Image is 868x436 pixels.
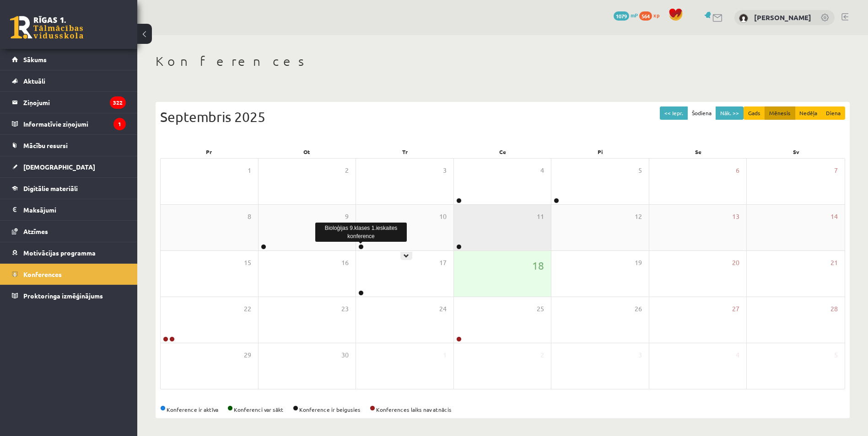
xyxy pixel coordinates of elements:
[12,135,126,156] a: Mācību resursi
[439,258,447,268] span: 17
[716,106,744,120] button: Nāk. >>
[660,106,688,120] button: << Iepr.
[341,258,349,268] span: 16
[443,165,447,175] span: 3
[341,350,349,360] span: 30
[341,304,349,314] span: 23
[830,304,838,314] span: 28
[639,11,652,21] span: 564
[732,212,739,222] span: 13
[736,165,739,175] span: 6
[439,212,447,222] span: 10
[23,55,47,64] span: Sākums
[160,405,845,414] div: Konference ir aktīva Konferenci var sākt Konference ir beigusies Konferences laiks nav atnācis
[614,11,629,21] span: 1079
[12,156,126,177] a: [DEMOGRAPHIC_DATA]
[638,350,642,360] span: 3
[439,304,447,314] span: 24
[345,165,349,175] span: 2
[12,242,126,263] a: Motivācijas programma
[732,304,739,314] span: 27
[540,165,544,175] span: 4
[765,106,795,120] button: Mēnesis
[110,96,126,109] i: 322
[113,118,126,130] i: 1
[160,145,258,158] div: Pr
[244,258,251,268] span: 15
[23,199,126,220] legend: Maksājumi
[732,258,739,268] span: 20
[754,13,811,22] a: [PERSON_NAME]
[12,285,126,306] a: Proktoringa izmēģinājums
[12,199,126,220] a: Maksājumi
[244,350,251,360] span: 29
[356,145,454,158] div: Tr
[12,178,126,199] a: Digitālie materiāli
[12,49,126,70] a: Sākums
[649,145,747,158] div: Se
[160,106,845,127] div: Septembris 2025
[12,221,126,242] a: Atzīmes
[653,11,659,19] span: xp
[639,11,664,19] a: 564 xp
[23,249,96,257] span: Motivācijas programma
[23,77,45,85] span: Aktuāli
[687,106,716,120] button: Šodiena
[244,304,251,314] span: 22
[830,258,838,268] span: 21
[744,106,765,120] button: Gads
[23,184,78,192] span: Digitālie materiāli
[635,212,642,222] span: 12
[315,223,407,242] div: Bioloģijas 9.klases 1.ieskaites konference
[12,113,126,134] a: Informatīvie ziņojumi1
[454,145,552,158] div: Ce
[635,258,642,268] span: 19
[156,53,850,69] h1: Konferences
[830,212,838,222] span: 14
[23,141,68,149] span: Mācību resursi
[12,92,126,113] a: Ziņojumi322
[10,16,83,39] a: Rīgas 1. Tālmācības vidusskola
[258,145,356,158] div: Ot
[540,350,544,360] span: 2
[614,11,638,19] a: 1079 mP
[345,212,349,222] span: 9
[532,258,544,273] span: 18
[736,350,739,360] span: 4
[747,145,845,158] div: Sv
[12,264,126,285] a: Konferences
[635,304,642,314] span: 26
[795,106,822,120] button: Nedēļa
[23,163,95,171] span: [DEMOGRAPHIC_DATA]
[834,350,838,360] span: 5
[739,14,748,23] img: Dmitrijs Poļakovs
[834,165,838,175] span: 7
[12,70,126,91] a: Aktuāli
[638,165,642,175] span: 5
[23,113,126,134] legend: Informatīvie ziņojumi
[537,212,544,222] span: 11
[23,227,48,235] span: Atzīmes
[537,304,544,314] span: 25
[551,145,649,158] div: Pi
[23,92,126,113] legend: Ziņojumi
[821,106,845,120] button: Diena
[248,165,251,175] span: 1
[443,350,447,360] span: 1
[23,270,62,278] span: Konferences
[23,292,103,300] span: Proktoringa izmēģinājums
[248,212,251,222] span: 8
[631,11,638,19] span: mP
